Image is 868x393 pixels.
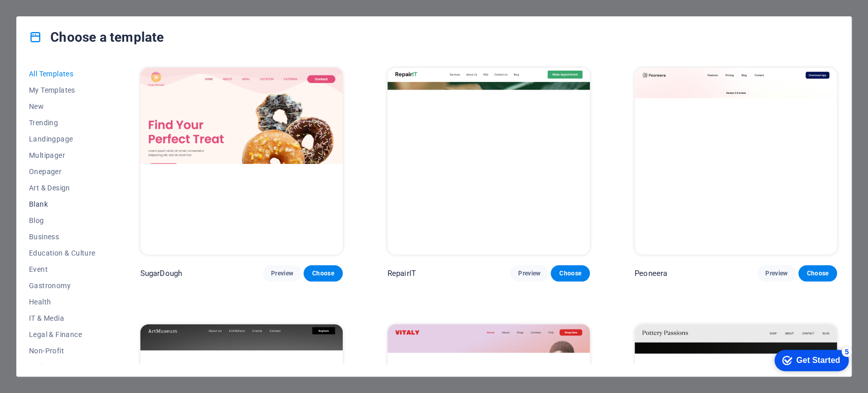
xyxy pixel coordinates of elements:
button: Business [29,229,96,245]
button: Preview [510,265,549,282]
div: Get Started [30,11,74,20]
span: Gastronomy [29,282,96,290]
button: Event [29,261,96,277]
span: Business [29,233,96,241]
img: Peoneera [635,68,837,255]
button: Preview [757,265,796,282]
img: RepairIT [387,68,590,255]
span: My Templates [29,86,96,94]
button: Blog [29,212,96,229]
p: Peoneera [635,268,667,278]
button: IT & Media [29,310,96,326]
span: All Templates [29,70,96,78]
span: Event [29,265,96,273]
button: Choose [551,265,589,282]
span: Non-Profit [29,347,96,355]
span: Preview [765,269,788,277]
span: Blank [29,200,96,208]
span: IT & Media [29,314,96,322]
button: Non-Profit [29,343,96,359]
button: Multipager [29,147,96,163]
span: Performance [29,363,96,371]
span: Legal & Finance [29,330,96,339]
span: Onepager [29,167,96,176]
button: All Templates [29,66,96,82]
span: Choose [559,269,581,277]
span: Blog [29,216,96,224]
span: Art & Design [29,184,96,192]
button: Education & Culture [29,245,96,261]
button: Landingpage [29,131,96,147]
button: Gastronomy [29,277,96,294]
h4: Choose a template [29,29,164,45]
button: Preview [263,265,302,282]
span: Choose [312,269,334,277]
button: Legal & Finance [29,326,96,343]
span: Education & Culture [29,249,96,257]
p: RepairIT [387,268,416,278]
span: Preview [518,269,541,277]
img: SugarDough [140,68,343,255]
button: Choose [304,265,342,282]
button: Art & Design [29,180,96,196]
button: Choose [798,265,837,282]
span: Health [29,298,96,306]
button: Blank [29,196,96,212]
button: Onepager [29,163,96,180]
button: My Templates [29,82,96,98]
span: New [29,102,96,110]
div: Get Started 5 items remaining, 0% complete [8,5,82,26]
button: Trending [29,115,96,131]
span: Choose [806,269,829,277]
div: 5 [75,2,85,12]
button: Health [29,294,96,310]
span: Trending [29,119,96,127]
span: Multipager [29,151,96,159]
button: New [29,98,96,115]
p: SugarDough [140,268,182,278]
button: Performance [29,359,96,375]
span: Preview [271,269,293,277]
span: Landingpage [29,135,96,143]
